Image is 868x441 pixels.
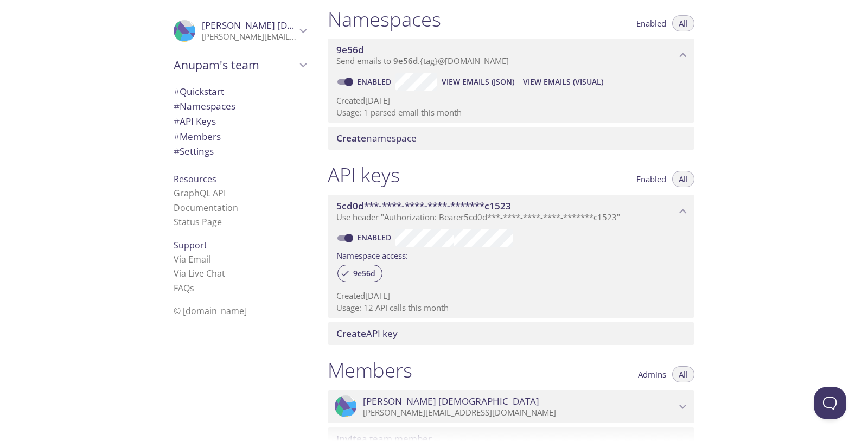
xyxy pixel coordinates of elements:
div: Team Settings [165,144,315,159]
span: 9e56d [347,269,382,278]
label: Namespace access: [336,247,408,263]
div: Anupam Krishna [165,13,315,49]
span: [PERSON_NAME] [DEMOGRAPHIC_DATA] [363,395,539,407]
span: Send emails to . {tag} @[DOMAIN_NAME] [336,55,509,66]
div: API Keys [165,114,315,129]
div: Namespaces [165,99,315,114]
p: Usage: 12 API calls this month [336,302,686,314]
span: Quickstart [174,85,224,98]
span: namespace [336,132,417,144]
span: Settings [174,145,214,157]
span: [PERSON_NAME] [DEMOGRAPHIC_DATA] [202,19,378,31]
div: Members [165,129,315,144]
a: Via Live Chat [174,267,225,279]
h1: Members [328,358,412,382]
span: API Keys [174,115,216,127]
span: # [174,145,180,157]
div: Create namespace [328,127,694,150]
span: Namespaces [174,100,235,112]
a: Enabled [355,232,395,242]
span: © [DOMAIN_NAME] [174,305,247,317]
span: # [174,115,180,127]
div: 9e56d namespace [328,39,694,72]
span: View Emails (JSON) [442,75,514,88]
p: [PERSON_NAME][EMAIL_ADDRESS][DOMAIN_NAME] [363,407,676,418]
span: Members [174,130,221,143]
h1: API keys [328,163,400,187]
span: # [174,100,180,112]
iframe: Help Scout Beacon - Open [814,387,846,419]
span: # [174,130,180,143]
div: Anupam's team [165,51,315,79]
span: s [190,282,194,294]
button: View Emails (JSON) [437,73,519,91]
button: Enabled [630,15,673,31]
div: Create API Key [328,322,694,345]
a: GraphQL API [174,187,226,199]
span: View Emails (Visual) [523,75,603,88]
p: Usage: 1 parsed email this month [336,107,686,118]
button: View Emails (Visual) [519,73,608,91]
span: # [174,85,180,98]
div: Anupam Krishna [328,390,694,424]
button: Enabled [630,171,673,187]
button: Admins [631,366,673,382]
p: Created [DATE] [336,95,686,106]
span: Resources [174,173,216,185]
div: 9e56d [337,265,382,282]
button: All [672,171,694,187]
p: Created [DATE] [336,290,686,302]
span: API key [336,327,398,340]
span: Anupam's team [174,57,296,73]
span: Create [336,132,366,144]
button: All [672,366,694,382]
div: Quickstart [165,84,315,99]
h1: Namespaces [328,7,441,31]
span: 9e56d [393,55,418,66]
a: Status Page [174,216,222,228]
p: [PERSON_NAME][EMAIL_ADDRESS][DOMAIN_NAME] [202,31,296,42]
a: Enabled [355,76,395,87]
span: Create [336,327,366,340]
button: All [672,15,694,31]
a: FAQ [174,282,194,294]
a: Via Email [174,253,210,265]
span: Support [174,239,207,251]
a: Documentation [174,202,238,214]
span: 9e56d [336,43,364,56]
